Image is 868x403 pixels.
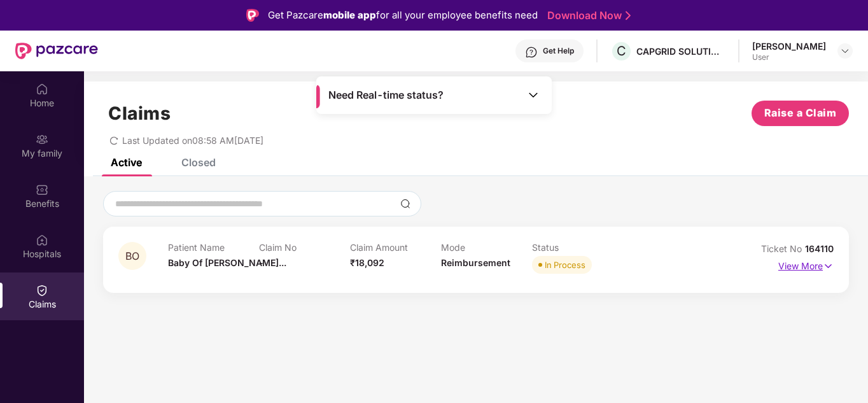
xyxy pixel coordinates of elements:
div: User [752,52,826,62]
span: C [617,43,626,59]
img: svg+xml;base64,PHN2ZyBpZD0iSG9tZSIgeG1sbnM9Imh0dHA6Ly93d3cudzMub3JnLzIwMDAvc3ZnIiB3aWR0aD0iMjAiIG... [36,83,48,95]
img: svg+xml;base64,PHN2ZyBpZD0iRHJvcGRvd24tMzJ4MzIiIHhtbG5zPSJodHRwOi8vd3d3LnczLm9yZy8yMDAwL3N2ZyIgd2... [840,46,850,56]
img: svg+xml;base64,PHN2ZyB3aWR0aD0iMjAiIGhlaWdodD0iMjAiIHZpZXdCb3g9IjAgMCAyMCAyMCIgZmlsbD0ibm9uZSIgeG... [36,133,48,146]
div: In Process [545,258,585,271]
span: Reimbursement [441,257,510,268]
strong: mobile app [323,9,376,21]
div: Get Pazcare for all your employee benefits need [268,8,538,23]
p: View More [778,256,834,273]
img: svg+xml;base64,PHN2ZyBpZD0iSGVscC0zMngzMiIgeG1sbnM9Imh0dHA6Ly93d3cudzMub3JnLzIwMDAvc3ZnIiB3aWR0aD... [525,46,538,59]
span: 164110 [805,243,834,254]
div: Closed [181,156,216,169]
p: Status [532,242,623,253]
span: Baby Of [PERSON_NAME]... [168,257,286,268]
img: New Pazcare Logo [15,43,98,59]
span: BO [125,251,139,262]
img: svg+xml;base64,PHN2ZyB4bWxucz0iaHR0cDovL3d3dy53My5vcmcvMjAwMC9zdmciIHdpZHRoPSIxNyIgaGVpZ2h0PSIxNy... [823,259,834,273]
p: Patient Name [168,242,259,253]
span: ₹18,092 [350,257,384,268]
p: Claim Amount [350,242,441,253]
img: svg+xml;base64,PHN2ZyBpZD0iQ2xhaW0iIHhtbG5zPSJodHRwOi8vd3d3LnczLm9yZy8yMDAwL3N2ZyIgd2lkdGg9IjIwIi... [36,284,48,297]
div: Get Help [543,46,574,56]
span: - [259,257,263,268]
img: Logo [246,9,259,22]
p: Claim No [259,242,350,253]
span: Need Real-time status? [328,88,444,102]
div: Active [111,156,142,169]
div: [PERSON_NAME] [752,40,826,52]
div: CAPGRID SOLUTIONS PRIVATE LIMITED [636,45,725,57]
span: redo [109,135,118,146]
img: svg+xml;base64,PHN2ZyBpZD0iSG9zcGl0YWxzIiB4bWxucz0iaHR0cDovL3d3dy53My5vcmcvMjAwMC9zdmciIHdpZHRoPS... [36,234,48,246]
img: svg+xml;base64,PHN2ZyBpZD0iQmVuZWZpdHMiIHhtbG5zPSJodHRwOi8vd3d3LnczLm9yZy8yMDAwL3N2ZyIgd2lkdGg9Ij... [36,183,48,196]
button: Raise a Claim [752,101,849,126]
h1: Claims [108,103,171,124]
span: Last Updated on 08:58 AM[DATE] [122,135,263,146]
p: Mode [441,242,532,253]
a: Download Now [547,9,627,22]
img: svg+xml;base64,PHN2ZyBpZD0iU2VhcmNoLTMyeDMyIiB4bWxucz0iaHR0cDovL3d3dy53My5vcmcvMjAwMC9zdmciIHdpZH... [400,199,410,209]
span: Ticket No [761,243,805,254]
span: Raise a Claim [764,105,837,121]
img: Toggle Icon [527,88,540,101]
img: Stroke [626,9,631,22]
